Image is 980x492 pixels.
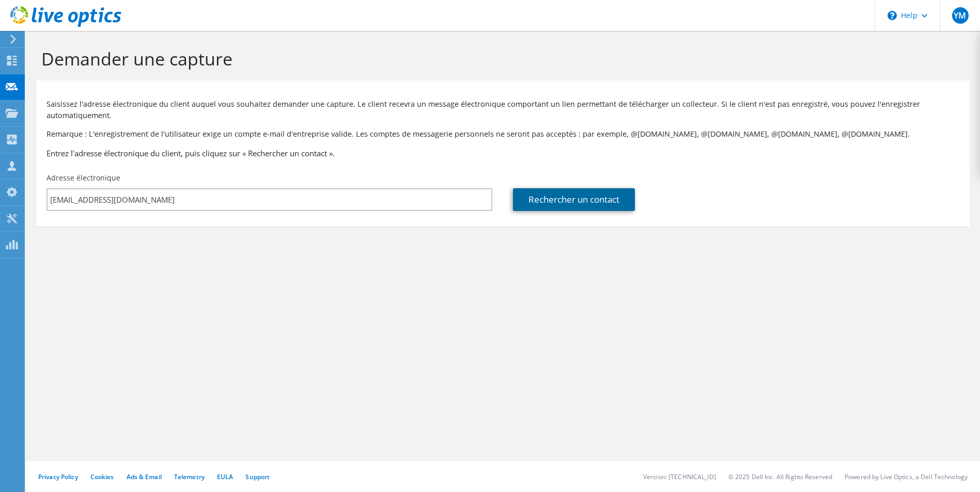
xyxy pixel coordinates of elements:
[46,147,959,159] h3: Entrez l'adresse électronique du client, puis cliquez sur « Rechercher un contact ».
[38,472,78,481] a: Privacy Policy
[952,7,969,24] span: YM
[728,472,832,481] li: © 2025 Dell Inc. All Rights Reserved
[46,128,959,140] p: Remarque : L'enregistrement de l'utilisateur exige un compte e-mail d'entreprise valide. Les comp...
[845,472,968,481] li: Powered by Live Optics, a Dell Technology
[217,472,233,481] a: EULA
[46,99,959,121] p: Saisissez l'adresse électronique du client auquel vous souhaitez demander une capture. Le client ...
[90,472,114,481] a: Cookies
[174,472,205,481] a: Telemetry
[127,472,162,481] a: Ads & Email
[41,48,959,70] h1: Demander une capture
[513,188,635,211] a: Rechercher un contact
[643,472,716,481] li: Version: [TECHNICAL_ID]
[245,472,270,481] a: Support
[888,11,897,20] svg: \n
[46,173,120,183] label: Adresse électronique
